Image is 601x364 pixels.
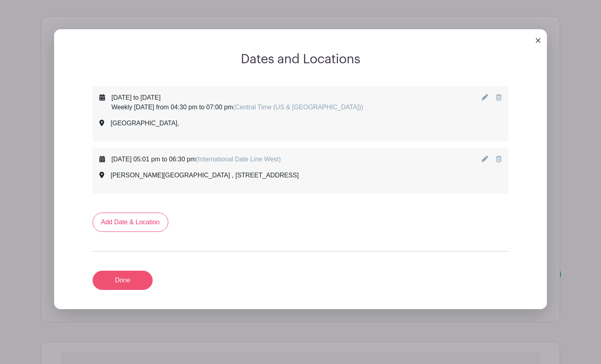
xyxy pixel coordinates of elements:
a: Add Date & Location [93,213,168,232]
div: [PERSON_NAME][GEOGRAPHIC_DATA] , [STREET_ADDRESS] [111,171,299,180]
div: [DATE] to [DATE] Weekly [DATE] from 04:30 pm to 07:00 pm [111,93,363,112]
a: Done [93,271,153,290]
div: [DATE] 05:01 pm to 06:30 pm [111,155,281,164]
h2: Dates and Locations [54,52,547,67]
span: (International Date Line West) [196,156,280,163]
span: (Central Time (US & [GEOGRAPHIC_DATA])) [233,104,363,111]
img: close_button-5f87c8562297e5c2d7936805f587ecaba9071eb48480494691a3f1689db116b3.svg [536,38,540,43]
div: [GEOGRAPHIC_DATA], [111,119,179,128]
